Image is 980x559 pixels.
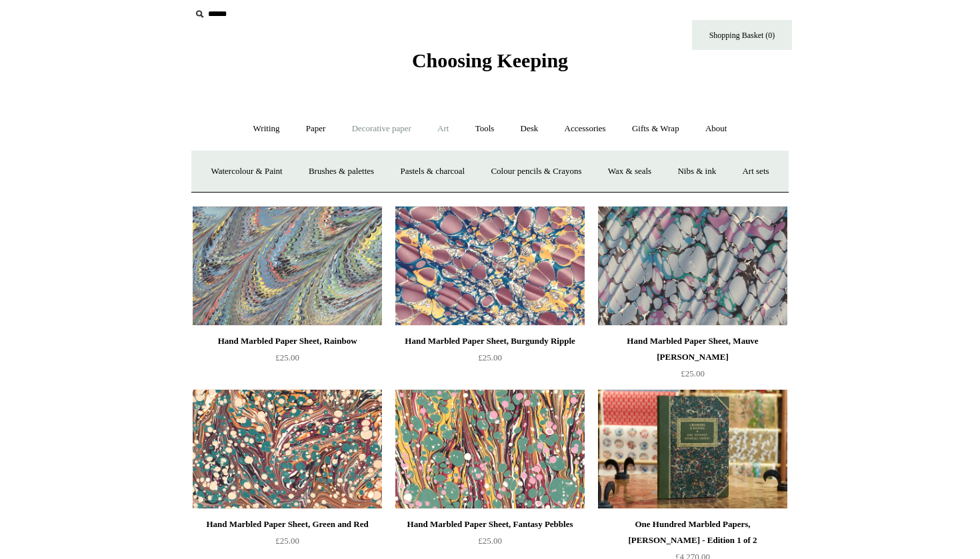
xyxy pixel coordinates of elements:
[196,333,379,349] div: Hand Marbled Paper Sheet, Rainbow
[601,333,784,365] div: Hand Marbled Paper Sheet, Mauve [PERSON_NAME]
[193,389,382,509] img: Hand Marbled Paper Sheet, Green and Red
[598,389,787,509] img: One Hundred Marbled Papers, John Jeffery - Edition 1 of 2
[395,333,585,388] a: Hand Marbled Paper Sheet, Burgundy Ripple £25.00
[297,154,386,189] a: Brushes & palettes
[596,154,663,189] a: Wax & seals
[395,206,585,326] img: Hand Marbled Paper Sheet, Burgundy Ripple
[598,206,787,326] img: Hand Marbled Paper Sheet, Mauve Jewel Ripple
[681,368,705,378] span: £25.00
[463,111,507,147] a: Tools
[479,154,593,189] a: Colour pencils & Crayons
[598,389,787,509] a: One Hundred Marbled Papers, John Jeffery - Edition 1 of 2 One Hundred Marbled Papers, John Jeffer...
[412,49,568,71] span: Choosing Keeping
[275,536,299,546] span: £25.00
[730,154,781,189] a: Art sets
[193,206,382,326] a: Hand Marbled Paper Sheet, Rainbow Hand Marbled Paper Sheet, Rainbow
[399,333,581,349] div: Hand Marbled Paper Sheet, Burgundy Ripple
[193,333,382,388] a: Hand Marbled Paper Sheet, Rainbow £25.00
[620,111,691,147] a: Gifts & Wrap
[199,154,294,189] a: Watercolour & Paint
[478,536,502,546] span: £25.00
[193,206,382,326] img: Hand Marbled Paper Sheet, Rainbow
[395,389,585,509] a: Hand Marbled Paper Sheet, Fantasy Pebbles Hand Marbled Paper Sheet, Fantasy Pebbles
[598,333,787,388] a: Hand Marbled Paper Sheet, Mauve [PERSON_NAME] £25.00
[193,389,382,509] a: Hand Marbled Paper Sheet, Green and Red Hand Marbled Paper Sheet, Green and Red
[388,154,477,189] a: Pastels & charcoal
[693,111,739,147] a: About
[553,111,618,147] a: Accessories
[412,60,568,69] a: Choosing Keeping
[478,352,502,362] span: £25.00
[509,111,551,147] a: Desk
[598,206,787,326] a: Hand Marbled Paper Sheet, Mauve Jewel Ripple Hand Marbled Paper Sheet, Mauve Jewel Ripple
[241,111,292,147] a: Writing
[275,352,299,362] span: £25.00
[601,516,784,548] div: One Hundred Marbled Papers, [PERSON_NAME] - Edition 1 of 2
[196,516,379,532] div: Hand Marbled Paper Sheet, Green and Red
[692,20,792,50] a: Shopping Basket (0)
[665,154,728,189] a: Nibs & ink
[399,516,581,532] div: Hand Marbled Paper Sheet, Fantasy Pebbles
[395,389,585,509] img: Hand Marbled Paper Sheet, Fantasy Pebbles
[340,111,423,147] a: Decorative paper
[294,111,338,147] a: Paper
[395,206,585,326] a: Hand Marbled Paper Sheet, Burgundy Ripple Hand Marbled Paper Sheet, Burgundy Ripple
[425,111,461,147] a: Art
